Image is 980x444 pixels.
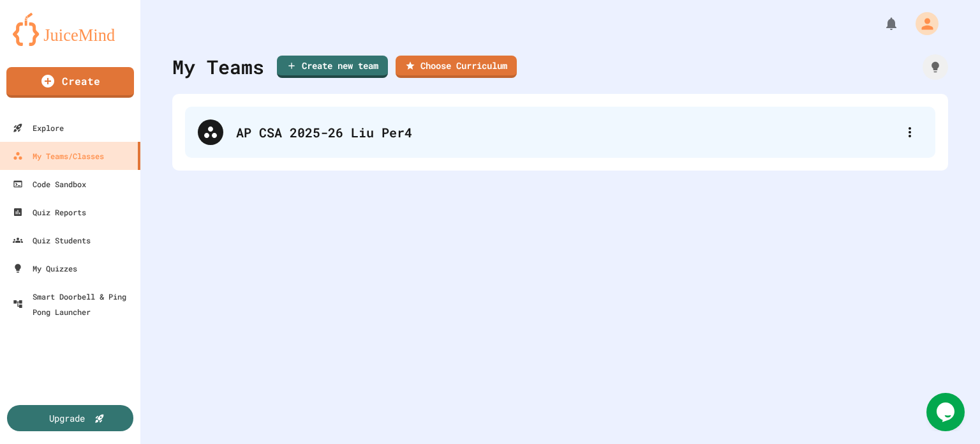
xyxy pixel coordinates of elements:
div: Quiz Students [13,233,91,248]
a: Create new team [277,56,388,78]
div: Upgrade [49,411,85,425]
div: How it works [923,54,948,80]
div: My Notifications [860,13,902,34]
div: My Quizzes [13,261,77,276]
div: My Teams [172,52,264,81]
div: Smart Doorbell & Ping Pong Launcher [13,289,135,319]
iframe: chat widget [926,393,967,431]
img: logo-orange.svg [13,13,128,46]
div: Code Sandbox [13,176,86,192]
a: Create [6,67,134,98]
div: My Account [902,9,942,38]
div: AP CSA 2025-26 Liu Per4 [185,107,935,158]
div: Explore [13,120,64,135]
a: Choose Curriculum [396,56,517,78]
div: Quiz Reports [13,204,86,220]
div: My Teams/Classes [13,148,104,164]
div: AP CSA 2025-26 Liu Per4 [236,123,897,142]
